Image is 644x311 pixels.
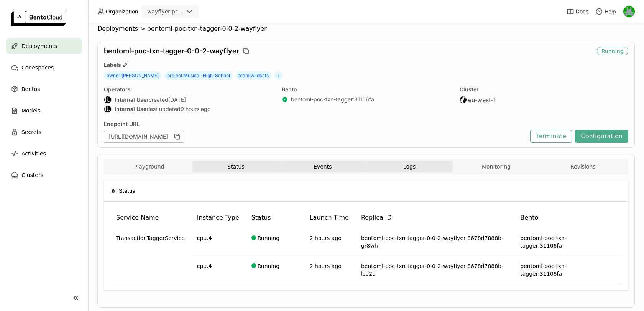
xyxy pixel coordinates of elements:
td: Running [245,256,304,284]
span: Codespaces [21,63,54,72]
button: Terminate [530,130,572,143]
span: Help [605,8,616,15]
div: Labels [104,61,628,68]
td: bentoml-poc-txn-tagger-0-0-2-wayflyer-8678d7888b-gr8wh [355,228,514,256]
span: Secrets [21,127,41,137]
span: owner : [PERSON_NAME] [104,71,161,80]
span: Deployments [21,41,57,51]
a: Deployments [6,38,82,54]
span: [DATE] [168,96,186,103]
span: Status [119,187,135,195]
td: bentoml-poc-txn-tagger-0-0-2-wayflyer-8678d7888b-lcd2d [355,256,514,284]
button: Revisions [540,161,626,172]
span: + [274,71,283,80]
button: Status [192,161,279,172]
span: Docs [576,8,588,15]
strong: Internal User [115,106,149,112]
a: Clusters [6,167,82,183]
span: 9 hours ago [181,106,210,112]
span: bentoml-poc-txn-tagger-0-0-2-wayflyer [147,25,267,33]
th: Replica ID [355,208,514,228]
span: Clusters [21,170,43,180]
span: eu-west-1 [468,96,496,104]
span: Activities [21,149,46,158]
img: logo [11,11,66,26]
button: Events [279,161,366,172]
span: Logs [403,163,416,170]
span: 2 hours ago [310,263,342,269]
button: Playground [106,161,192,172]
div: IU [104,96,111,103]
a: Bentos [6,81,82,97]
div: Cluster [460,86,628,93]
div: Bento [282,86,450,93]
th: Instance Type [191,208,245,228]
div: created [104,96,273,104]
span: bentoml-poc-txn-tagger-0-0-2-wayflyer [104,47,239,55]
th: Launch Time [304,208,355,228]
span: Organization [106,8,138,15]
div: [URL][DOMAIN_NAME] [104,131,184,143]
span: Deployments [97,25,138,33]
div: Endpoint URL [104,121,526,127]
a: bentoml-poc-txn-tagger:31106fa [291,96,374,103]
a: Secrets [6,124,82,140]
button: Configuration [575,130,628,143]
td: cpu.4 [191,228,245,256]
img: Sean Hickey [623,6,635,17]
span: project : Musical-High-School [164,71,233,80]
nav: Breadcrumbs navigation [97,25,635,33]
td: cpu.4 [191,256,245,284]
span: TransactionTaggerService [116,234,185,242]
a: Activities [6,146,82,161]
strong: Internal User [115,96,149,103]
th: Bento [514,208,610,228]
button: Monitoring [453,161,539,172]
div: Help [595,8,616,15]
div: Internal User [104,105,112,113]
span: Bentos [21,84,40,94]
span: 2 hours ago [310,235,342,241]
th: Status [245,208,304,228]
a: Models [6,103,82,118]
td: Running [245,228,304,256]
div: Running [597,47,628,55]
span: > [138,25,147,33]
th: Service Name [110,208,191,228]
input: Selected wayflyer-prod. [184,8,185,16]
span: Models [21,106,40,115]
td: bentoml-poc-txn-tagger:31106fa [514,256,610,284]
td: bentoml-poc-txn-tagger:31106fa [514,228,610,256]
div: IU [104,106,111,112]
div: Operators [104,86,273,93]
div: Internal User [104,96,112,104]
div: wayflyer-prod [147,8,183,15]
a: Codespaces [6,60,82,75]
span: team : wildcats [236,71,271,80]
div: last updated [104,105,273,113]
a: Docs [567,8,588,15]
